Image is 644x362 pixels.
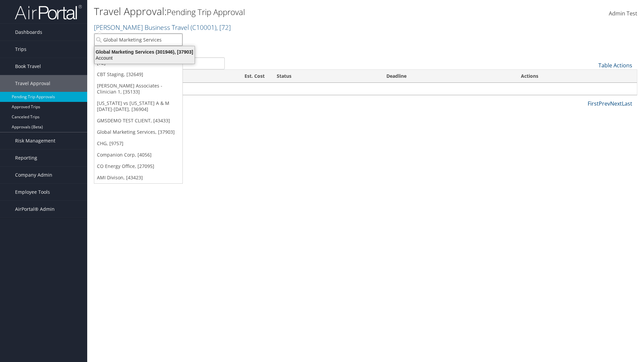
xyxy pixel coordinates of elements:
[94,80,182,98] a: [PERSON_NAME] Associates - Clinician 1, [35133]
[15,149,37,166] span: Reporting
[15,24,42,41] span: Dashboards
[599,100,610,107] a: Prev
[15,41,26,58] span: Trips
[94,69,182,80] a: CBT Staging, [32649]
[94,4,456,18] h1: Travel Approval:
[15,132,55,149] span: Risk Management
[609,3,637,24] a: Admin Test
[610,100,622,107] a: Next
[94,138,182,149] a: CHG, [9757]
[15,58,41,75] span: Book Travel
[91,49,199,55] div: Global Marketing Services (301946), [37903]
[598,62,632,69] a: Table Actions
[167,6,245,17] small: Pending Trip Approval
[609,10,637,17] span: Admin Test
[94,35,456,44] p: Filter:
[94,149,182,161] a: Companion Corp, [4056]
[94,23,231,32] a: [PERSON_NAME] Business Travel
[15,167,52,183] span: Company Admin
[94,161,182,172] a: CO Energy Office, [27095]
[94,83,637,95] td: No travel approvals pending
[15,201,55,218] span: AirPortal® Admin
[380,70,515,83] th: Deadline: activate to sort column descending
[94,34,182,46] input: Search Accounts
[216,23,231,32] span: , [ 72 ]
[15,184,50,200] span: Employee Tools
[137,70,271,83] th: Est. Cost: activate to sort column ascending
[622,100,632,107] a: Last
[271,70,380,83] th: Status: activate to sort column ascending
[515,70,637,83] th: Actions
[94,98,182,115] a: [US_STATE] vs [US_STATE] A & M [DATE]-[DATE], [36904]
[191,23,216,32] span: ( C10001 )
[94,115,182,126] a: GMSDEMO TEST CLIENT, [43433]
[94,172,182,183] a: AMI Divison, [43423]
[588,100,599,107] a: First
[91,55,199,61] div: Account
[15,75,50,92] span: Travel Approval
[94,126,182,138] a: Global Marketing Services, [37903]
[15,4,82,20] img: airportal-logo.png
